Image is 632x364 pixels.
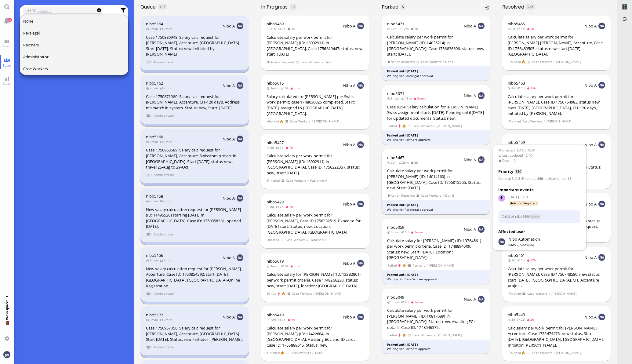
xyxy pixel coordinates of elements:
h3: Affected user [498,229,580,235]
div: Parked until [DATE] [387,133,485,138]
div: Case 1750880948: Salary calc request for [PERSON_NAME], Accenture, [GEOGRAPHIC_DATA]. Start [DATE... [146,35,243,57]
span: Case Workers [412,123,433,129]
span: 8d [267,205,276,209]
span: Aborted [267,119,279,124]
span: view 1 items [146,113,152,118]
span: Partners [23,42,39,48]
span: [PERSON_NAME] [556,59,581,64]
span: Paralegal [23,30,40,36]
a: nibo5071 [387,91,404,96]
span: 2mon [146,140,160,144]
span: 7h [411,27,420,31]
span: Failed [267,291,276,296]
span: In progress [261,3,290,10]
span: view 1 items [146,60,152,65]
span: 2mon [146,86,160,90]
span: Case Workers [300,60,321,65]
img: NA [237,82,243,89]
span: nibo5461 [508,253,525,258]
span: 17h [527,258,538,262]
span: 7d [276,145,285,150]
span: Nibo A [223,136,235,142]
span: view 1 items [146,291,152,296]
span: 7d [281,264,290,268]
span: Case Workers [290,119,311,124]
span: nibo5471 [387,21,404,27]
span: Nibo A [464,227,476,232]
span: nibo5160 [146,134,163,140]
span: 157 [160,5,165,9]
span: Administrator [23,54,49,60]
span: Case Workers [532,350,552,355]
button: None [20,15,129,27]
span: 7d [281,86,290,90]
span: 232 [528,5,533,9]
span: Case Workers [412,333,433,338]
span: / [307,178,309,183]
span: 15m [401,96,413,100]
div: Case 1750863589: Salary calc request for [PERSON_NAME], Accenture, Swisscom project in [GEOGRAPHI... [146,147,243,170]
div: Calculate salary for [PERSON_NAME] (ID: 13764561) per work permit criteria. Case ID: 1748894009, ... [387,238,485,260]
a: nibo5162 [146,80,163,86]
a: Child of nibo5466 [502,214,530,218]
span: / [307,237,309,242]
span: 2mon [146,258,160,262]
span: Finished [508,119,521,124]
span: 3mon [290,264,304,268]
img: NA [237,195,243,202]
a: nibo5015 [267,80,284,86]
a: nibo5467 [387,155,404,160]
span: Priority [498,169,513,174]
span: 💼 Workspace: IT [5,320,9,334]
span: Case Workers [522,119,543,124]
span: nibo5019 [267,258,284,264]
div: Calculate salary per work permit for [PERSON_NAME] (ID: 13002911) in [GEOGRAPHIC_DATA]. Case 1756... [267,35,364,57]
span: Case Workers [285,237,306,242]
span: view 1 items [146,232,152,237]
span: Queue [140,3,158,10]
span: 9d [287,318,297,322]
span: Administrator [153,60,174,65]
span: [PERSON_NAME] [314,119,340,124]
a: nibo5463 [508,80,525,86]
span: Last updated 12:40 [498,153,580,158]
a: nibo5469 [267,21,284,27]
span: Administrator [153,291,174,296]
img: NA [357,23,364,29]
strong: 290 [537,177,543,181]
span: 9d [278,318,287,322]
img: NA [478,296,485,303]
span: Finished [508,59,521,64]
strong: 12 [568,177,571,181]
span: 1d [527,27,536,31]
div: Parked until [DATE] [387,342,485,347]
span: [EMAIL_ADDRESS] [508,242,540,247]
span: 12m [398,27,411,31]
span: 2mon [160,258,174,262]
span: Nibo A [343,23,356,29]
span: / [544,119,546,124]
a: nibo5427 [267,140,284,145]
span: Case Workers [421,59,441,64]
a: nibo5172 [146,312,163,318]
span: Finished [508,291,521,296]
span: 15h [527,86,538,90]
div: Calculate salary per work permit for [PERSON_NAME] [PERSON_NAME], Accenture, Case ID 1756489505, ... [508,34,605,57]
span: 3mon [411,300,425,304]
span: / [434,123,436,129]
strong: 8 [518,177,520,181]
span: Nibo A [584,23,597,29]
span: / [313,291,315,296]
img: NA [357,82,364,89]
span: / [553,59,555,64]
div: Parked until [DATE] [387,203,485,207]
div: Case 1750957056: Salary calc request for [PERSON_NAME], Accenture, [GEOGRAPHIC_DATA]. Start [DATE... [146,325,243,342]
span: Den E [445,59,454,64]
div: New salary calculation request for [PERSON_NAME], Accenture, Case ID: 1750854592, start [DATE], [... [146,266,243,289]
span: 8d [267,145,276,150]
img: NA [598,201,605,207]
span: 2mon [160,27,174,31]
